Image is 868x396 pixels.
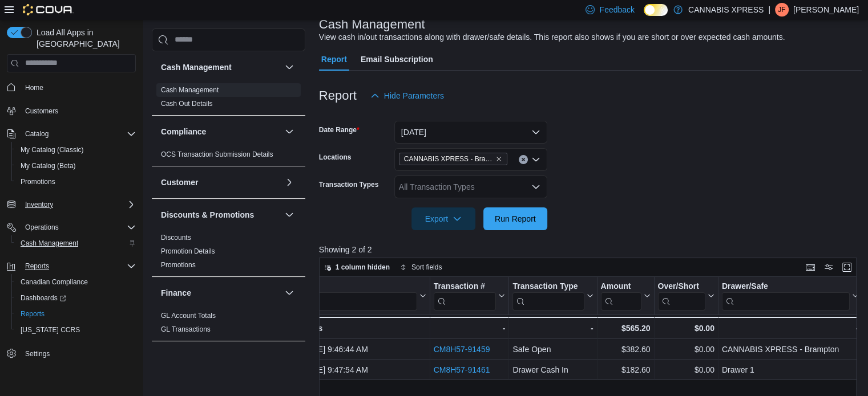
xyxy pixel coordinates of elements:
[16,175,136,189] span: Promotions
[21,259,54,273] button: Reports
[16,323,136,337] span: Washington CCRS
[161,325,211,333] a: GL Transactions
[599,4,634,15] span: Feedback
[11,290,140,306] a: Dashboards
[25,107,58,116] span: Customers
[600,363,650,377] div: $182.60
[161,177,280,188] button: Customer
[300,342,426,356] div: [DATE] 9:46:44 AM
[282,286,296,300] button: Finance
[161,312,216,320] a: GL Account Totals
[2,258,140,274] button: Reports
[161,150,273,159] span: OCS Transaction Submission Details
[21,104,136,118] span: Customers
[336,263,390,272] span: 1 column hidden
[282,208,296,222] button: Discounts & Promotions
[600,281,641,292] div: Amount
[25,223,59,232] span: Operations
[23,4,74,15] img: Cova
[21,259,136,273] span: Reports
[16,307,136,321] span: Reports
[11,174,140,190] button: Promotions
[768,3,770,17] p: |
[16,159,80,173] a: My Catalog (Beta)
[282,125,296,138] button: Compliance
[161,99,213,108] span: Cash Out Details
[418,207,469,230] span: Export
[161,234,191,242] a: Discounts
[11,322,140,338] button: [US_STATE] CCRS
[161,209,254,221] h3: Discounts & Promotions
[320,260,394,274] button: 1 column hidden
[161,247,215,255] a: Promotion Details
[433,345,490,354] a: CM8H57-91459
[21,104,63,118] a: Customers
[366,84,449,107] button: Hide Parameters
[161,233,191,242] span: Discounts
[11,158,140,174] button: My Catalog (Beta)
[21,177,55,186] span: Promotions
[161,177,198,188] h3: Customer
[152,148,305,166] div: Compliance
[600,321,650,335] div: $565.20
[775,3,789,17] div: Jo Forbes
[161,311,216,320] span: GL Account Totals
[361,48,433,71] span: Email Subscription
[16,143,136,157] span: My Catalog (Classic)
[319,89,357,103] h3: Report
[11,235,140,251] button: Cash Management
[433,281,496,310] div: Transaction # URL
[21,80,136,95] span: Home
[161,86,219,94] a: Cash Management
[433,321,505,335] div: -
[25,262,49,271] span: Reports
[161,100,213,108] a: Cash Out Details
[2,219,140,235] button: Operations
[2,79,140,96] button: Home
[722,281,859,310] button: Drawer/Safe
[433,365,490,374] a: CM8H57-91461
[16,236,83,250] a: Cash Management
[399,153,507,165] span: CANNABIS XPRESS - Brampton (Hurontario Street)
[300,321,426,335] div: Totals
[793,3,859,17] p: [PERSON_NAME]
[21,221,136,234] span: Operations
[321,48,347,71] span: Report
[512,321,593,335] div: -
[16,291,136,305] span: Dashboards
[531,155,540,164] button: Open list of options
[152,231,305,276] div: Discounts & Promotions
[495,156,502,162] button: Remove CANNABIS XPRESS - Brampton (Hurontario Street) from selection in this group
[644,4,668,16] input: Dark Mode
[657,281,705,292] div: Over/Short
[21,346,136,360] span: Settings
[804,260,817,274] button: Keyboard shortcuts
[25,349,50,358] span: Settings
[7,75,136,391] nav: Complex example
[25,129,49,138] span: Catalog
[319,31,785,43] div: View cash in/out transactions along with drawer/safe details. This report also shows if you are s...
[688,3,764,17] p: CANNABIS XPRESS
[161,85,219,95] span: Cash Management
[319,153,352,162] label: Locations
[21,198,58,211] button: Inventory
[21,127,53,141] button: Catalog
[282,175,296,189] button: Customer
[161,325,211,334] span: GL Transactions
[512,281,593,310] button: Transaction Type
[11,306,140,322] button: Reports
[2,197,140,213] button: Inventory
[657,281,705,310] div: Over/Short
[319,18,425,31] h3: Cash Management
[161,62,232,73] h3: Cash Management
[300,281,426,310] button: Date
[722,281,850,310] div: Drawer/Safe
[722,342,859,356] div: CANNABIS XPRESS - Brampton
[411,263,442,272] span: Sort fields
[2,126,140,142] button: Catalog
[300,281,417,292] div: Date
[21,277,88,287] span: Canadian Compliance
[2,345,140,361] button: Settings
[21,293,66,303] span: Dashboards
